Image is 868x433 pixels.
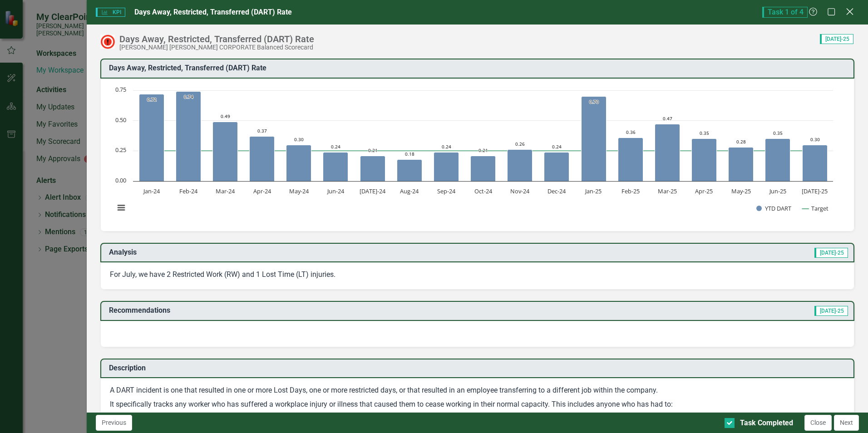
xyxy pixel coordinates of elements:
text: Feb-24 [179,187,198,195]
text: May-25 [731,187,751,195]
text: 0.74 [184,93,193,100]
path: Aug-24, 0.18. YTD DART. [397,159,422,181]
path: Jan-25, 0.7. YTD DART. [582,96,607,181]
text: 0.24 [552,143,562,150]
text: May-24 [289,187,309,195]
text: 0.35 [700,130,709,136]
span: Task 1 of 4 [762,7,808,18]
text: Jun-24 [326,187,345,195]
text: 0.72 [147,96,157,103]
text: 0.35 [773,130,783,136]
text: 0.28 [736,138,746,145]
text: Jun-25 [769,187,786,195]
text: 0.21 [368,147,378,153]
span: [DATE]-25 [820,34,853,44]
button: Close [804,415,832,431]
path: Jul-24, 0.21. YTD DART. [360,156,385,181]
path: Apr-25, 0.35. YTD DART. [692,138,717,181]
button: Show YTD DART [756,204,792,212]
span: Days Away, Restricted, Transferred (DART) Rate [134,8,292,16]
g: YTD DART, series 1 of 2. Bar series with 19 bars. [139,91,828,181]
text: 0.75 [115,85,126,93]
text: Nov-24 [510,187,530,195]
text: 0.50 [115,116,126,124]
text: Aug-24 [400,187,419,195]
text: 0.24 [442,143,451,150]
path: May-24, 0.3. YTD DART. [286,145,311,181]
path: Feb-24, 0.74. YTD DART. [176,91,201,181]
p: For July, we have 2 Restricted Work (RW) and 1 Lost Time (LT) injuries. [110,270,845,280]
text: Oct-24 [474,187,493,195]
path: Mar-25, 0.47. YTD DART. [655,124,680,181]
path: Mar-24, 0.49. YTD DART. [213,122,238,181]
div: [PERSON_NAME] [PERSON_NAME] CORPORATE Balanced Scorecard [119,44,314,51]
text: 0.36 [626,129,636,135]
text: 0.49 [221,113,230,119]
path: Jan-24, 0.72. YTD DART. [139,94,164,181]
text: 0.30 [294,136,304,143]
text: Mar-25 [658,187,677,195]
button: Previous [96,415,132,431]
text: 0.37 [257,128,267,134]
text: 0.21 [478,147,488,153]
button: View chart menu, Chart [115,202,128,214]
path: Jul-25, 0.3. YTD DART. [803,145,828,181]
text: Dec-24 [548,187,567,195]
path: Sep-24, 0.24. YTD DART. [434,152,459,181]
span: [DATE]-25 [814,248,848,258]
div: Days Away, Restricted, Transferred (DART) Rate [119,34,314,44]
path: Jun-24, 0.24. YTD DART. [323,152,348,181]
p: It specifically tracks any worker who has suffered a workplace injury or illness that caused them... [110,398,845,412]
text: Sep-24 [437,187,456,195]
img: Not Meeting Target [100,34,115,49]
h3: Analysis [109,248,439,256]
text: 0.26 [515,141,525,147]
path: Nov-24, 0.26. YTD DART. [508,149,533,181]
svg: Interactive chart [110,86,838,222]
span: KPI [96,8,125,17]
text: 0.70 [589,98,599,105]
text: Jan-24 [143,187,160,195]
path: Oct-24, 0.21. YTD DART. [471,156,496,181]
text: Mar-24 [216,187,235,195]
h3: Description [109,364,849,372]
text: [DATE]-24 [360,187,386,195]
p: A DART incident is one that resulted in one or more Lost Days, one or more restricted days, or th... [110,385,845,398]
span: [DATE]-25 [814,306,848,316]
text: 0.25 [115,146,126,154]
text: 0.00 [115,176,126,184]
text: 0.47 [663,115,672,122]
path: Apr-24, 0.37. YTD DART. [250,136,275,181]
button: Show Target [802,204,829,212]
div: Chart. Highcharts interactive chart. [110,86,845,222]
text: 0.30 [810,136,820,143]
text: 0.24 [331,143,340,150]
text: Apr-25 [695,187,713,195]
h3: Days Away, Restricted, Transferred (DART) Rate [109,64,849,72]
text: Apr-24 [253,187,271,195]
text: [DATE]-25 [802,187,828,195]
text: Feb-25 [621,187,640,195]
h3: Recommendations [109,306,582,315]
button: Next [834,415,859,431]
path: May-25, 0.28. YTD DART. [729,147,754,181]
div: Task Completed [740,418,793,428]
text: 0.18 [405,151,414,157]
path: Feb-25, 0.36. YTD DART. [618,138,643,181]
path: Dec-24, 0.24. YTD DART. [544,152,569,181]
text: Jan-25 [585,187,602,195]
path: Jun-25, 0.35. YTD DART. [765,138,790,181]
